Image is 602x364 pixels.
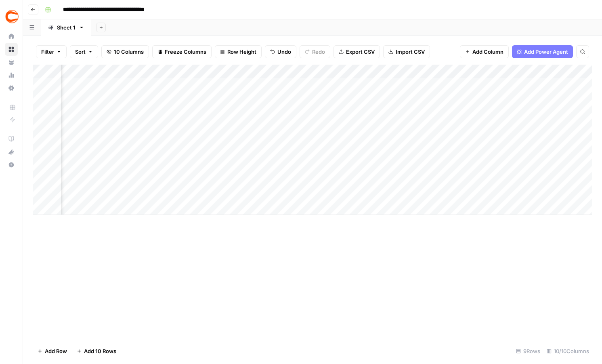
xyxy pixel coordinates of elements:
button: 10 Columns [101,45,149,58]
div: 9 Rows [513,345,543,358]
a: Browse [5,43,18,56]
div: What's new? [5,146,17,158]
span: Freeze Columns [165,48,206,56]
div: Sheet 1 [57,23,76,32]
span: 10 Columns [114,48,144,56]
button: Add Power Agent [512,45,573,58]
button: Add Column [460,45,509,58]
span: Row Height [227,48,256,56]
span: Add Power Agent [524,48,568,56]
button: What's new? [5,145,18,158]
button: Redo [300,45,330,58]
button: Row Height [215,45,262,58]
button: Export CSV [334,45,380,58]
a: Settings [5,82,18,95]
span: Export CSV [346,48,375,56]
div: 10/10 Columns [543,345,592,358]
button: Import CSV [383,45,430,58]
img: Covers Logo [5,9,19,24]
span: Import CSV [396,48,425,56]
button: Workspace: Covers [5,6,18,27]
span: Add Row [45,347,67,355]
button: Sort [70,45,98,58]
span: Redo [312,48,325,56]
span: Add Column [472,48,503,56]
button: Filter [36,45,67,58]
a: Sheet 1 [41,19,91,36]
span: Sort [75,48,86,56]
button: Help + Support [5,158,18,171]
button: Add 10 Rows [72,345,121,358]
button: Freeze Columns [152,45,212,58]
button: Undo [265,45,296,58]
a: Home [5,30,18,43]
button: Add Row [33,345,72,358]
span: Add 10 Rows [84,347,116,355]
a: Your Data [5,56,18,69]
a: AirOps Academy [5,133,18,145]
span: Filter [41,48,54,56]
a: Usage [5,69,18,82]
span: Undo [277,48,291,56]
